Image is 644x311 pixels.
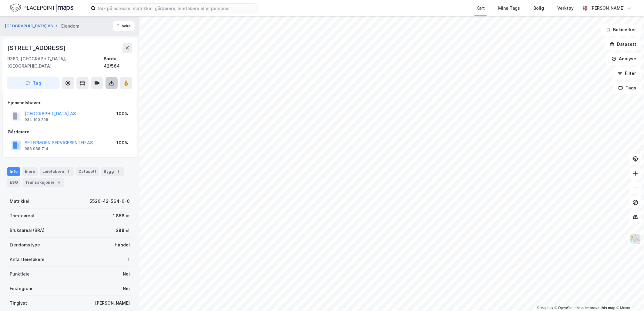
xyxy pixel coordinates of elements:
div: [PERSON_NAME] [590,5,625,12]
div: Kart [476,5,485,12]
div: 934 100 298 [25,117,48,122]
div: Nei [123,285,130,292]
div: 1 [128,256,130,263]
div: ESG [7,178,20,187]
div: Datasett [76,167,99,176]
button: Tag [7,77,59,89]
a: OpenStreetMap [555,306,584,310]
div: Punktleie [10,270,30,278]
div: Matrikkel [10,198,29,205]
button: Datasett [605,38,642,50]
div: Nei [123,270,130,278]
div: Bruksareal (BRA) [10,227,45,234]
button: Filter [612,67,642,79]
div: Eiere [22,167,38,176]
div: Transaksjoner [23,178,64,187]
div: 100% [116,110,128,117]
div: 288 ㎡ [116,227,130,234]
div: Eiendom [61,22,79,30]
div: Verktøy [557,5,574,12]
div: 100% [116,139,128,146]
div: Tomteareal [10,212,34,219]
button: [GEOGRAPHIC_DATA] AS [5,23,54,29]
img: Z [630,233,641,245]
div: Bolig [533,5,544,12]
iframe: Chat Widget [614,282,644,311]
div: Antall leietakere [10,256,45,263]
div: 4 [56,179,62,186]
div: Info [7,167,20,176]
div: [STREET_ADDRESS] [7,43,67,53]
div: [PERSON_NAME] [95,299,130,307]
div: Hjemmelshaver [8,99,132,106]
button: Bokmerker [601,24,642,36]
button: Tilbake [113,21,135,31]
div: Handel [115,241,130,249]
div: 1 [65,169,71,175]
button: Tags [613,82,642,94]
a: Mapbox [537,306,553,310]
div: 9360, [GEOGRAPHIC_DATA], [GEOGRAPHIC_DATA] [7,55,104,70]
div: 1 [115,169,121,175]
div: Gårdeiere [8,128,132,135]
input: Søk på adresse, matrikkel, gårdeiere, leietakere eller personer [96,4,257,13]
div: 1 856 ㎡ [113,212,130,219]
div: Leietakere [40,167,74,176]
div: Mine Tags [498,5,520,12]
button: Analyse [606,53,642,65]
a: Improve this map [585,306,615,310]
div: Bygg [101,167,124,176]
div: 988 088 714 [25,146,49,151]
div: Festegrunn [10,285,33,292]
div: Eiendomstype [10,241,40,249]
div: Tinglyst [10,299,27,307]
div: 5520-42-564-0-0 [89,198,130,205]
div: Bardu, 42/564 [104,55,132,70]
img: logo.f888ab2527a4732fd821a326f86c7f29.svg [10,3,73,13]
